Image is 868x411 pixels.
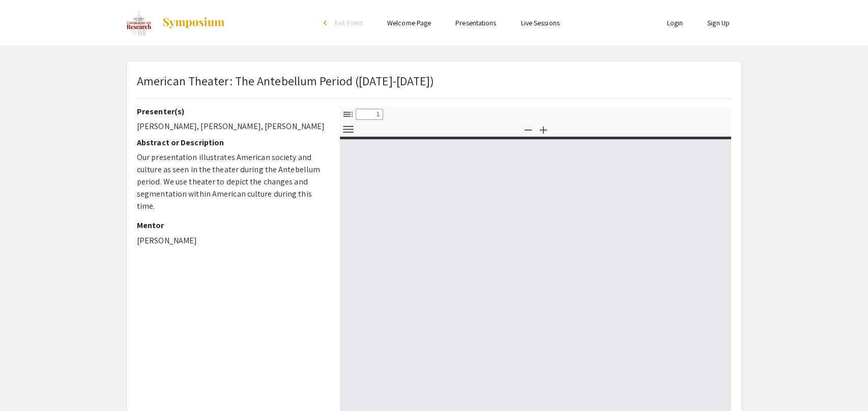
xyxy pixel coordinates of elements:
[137,120,325,133] p: [PERSON_NAME], [PERSON_NAME], [PERSON_NAME]
[667,18,683,27] a: Login
[707,18,730,27] a: Sign Up
[825,365,860,403] iframe: Chat
[126,10,225,36] a: BSU Mid-Year Symposium 2022
[137,220,325,230] h2: Mentor
[137,152,320,211] span: Our presentation illustrates American society and culture as seen in the theater during the Anteb...
[356,109,383,120] input: Page
[324,20,330,26] div: arrow_back_ios
[519,122,537,137] button: Zoom Out
[339,122,357,137] button: Tools
[137,107,325,116] h2: Presenter(s)
[455,18,496,27] a: Presentations
[339,107,357,121] button: Toggle Sidebar
[126,10,152,36] img: BSU Mid-Year Symposium 2022
[535,122,552,137] button: Zoom In
[387,18,431,27] a: Welcome Page
[137,138,325,147] h2: Abstract or Description
[162,17,225,29] img: Symposium by ForagerOne
[137,72,435,90] p: American Theater: The Antebellum Period ([DATE]-[DATE])
[335,18,363,27] span: Exit Event
[521,18,560,27] a: Live Sessions
[137,235,325,247] p: [PERSON_NAME]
